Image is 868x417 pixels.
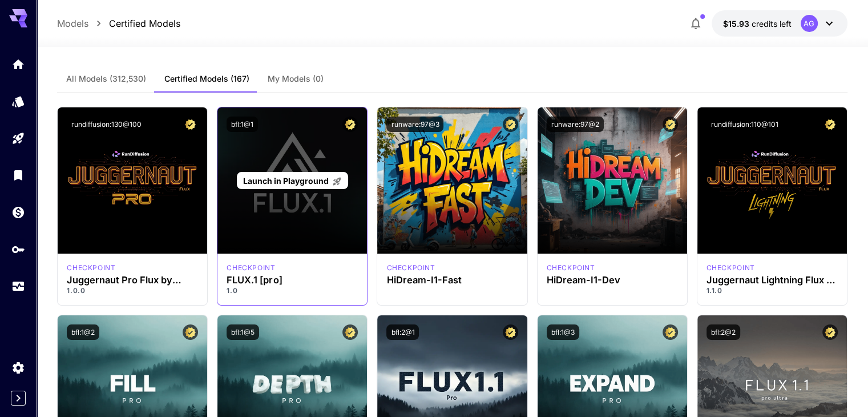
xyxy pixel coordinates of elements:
button: bfl:1@2 [67,324,99,340]
div: HiDream Fast [386,263,435,273]
a: Certified Models [109,17,180,30]
div: Library [11,168,25,182]
button: Certified Model – Vetted for best performance and includes a commercial license. [663,324,678,340]
span: Certified Models (167) [164,74,249,84]
button: Certified Model – Vetted for best performance and includes a commercial license. [503,117,518,132]
button: bfl:2@1 [386,324,419,340]
button: rundiffusion:110@101 [706,117,783,132]
span: credits left [752,19,792,29]
p: checkpoint [386,263,435,273]
p: 1.0.0 [67,286,198,296]
h3: HiDream-I1-Fast [386,275,518,286]
span: Launch in Playground [243,176,329,186]
button: Certified Model – Vetted for best performance and includes a commercial license. [342,117,358,132]
button: Certified Model – Vetted for best performance and includes a commercial license. [822,117,838,132]
div: FLUX.1 D [706,263,755,273]
div: Usage [11,279,25,294]
p: 1.0 [227,286,358,296]
h3: Juggernaut Pro Flux by RunDiffusion [67,275,198,286]
div: Home [11,57,25,71]
p: checkpoint [706,263,755,273]
div: Models [11,91,25,105]
button: bfl:1@3 [547,324,579,340]
h3: HiDream-I1-Dev [547,275,678,286]
div: API Keys [11,242,25,256]
button: Certified Model – Vetted for best performance and includes a commercial license. [822,324,838,340]
button: runware:97@3 [386,117,443,132]
p: checkpoint [547,263,595,273]
button: Certified Model – Vetted for best performance and includes a commercial license. [183,117,198,132]
button: $15.93243AG [712,10,847,37]
p: checkpoint [67,263,115,273]
div: AG [801,15,818,32]
button: bfl:1@1 [227,117,258,132]
div: Playground [11,131,25,146]
span: All Models (312,530) [66,74,146,84]
button: bfl:2@2 [706,324,740,340]
a: Models [57,17,88,30]
div: FLUX.1 D [67,263,115,273]
a: Launch in Playground [237,172,348,190]
div: fluxpro [227,263,275,273]
nav: breadcrumb [57,17,180,30]
button: Certified Model – Vetted for best performance and includes a commercial license. [342,324,358,340]
button: Certified Model – Vetted for best performance and includes a commercial license. [663,117,678,132]
button: Certified Model – Vetted for best performance and includes a commercial license. [183,324,198,340]
div: Settings [11,360,25,375]
button: runware:97@2 [547,117,604,132]
div: $15.93243 [723,18,792,30]
h3: Juggernaut Lightning Flux by RunDiffusion [706,275,838,286]
p: checkpoint [227,263,275,273]
button: bfl:1@5 [227,324,259,340]
span: $15.93 [723,19,752,29]
div: HiDream Dev [547,263,595,273]
button: Expand sidebar [11,391,26,406]
div: Wallet [11,205,25,219]
p: 1.1.0 [706,286,838,296]
button: Certified Model – Vetted for best performance and includes a commercial license. [503,324,518,340]
span: My Models (0) [268,74,324,84]
h3: FLUX.1 [pro] [227,275,358,286]
button: rundiffusion:130@100 [67,117,146,132]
